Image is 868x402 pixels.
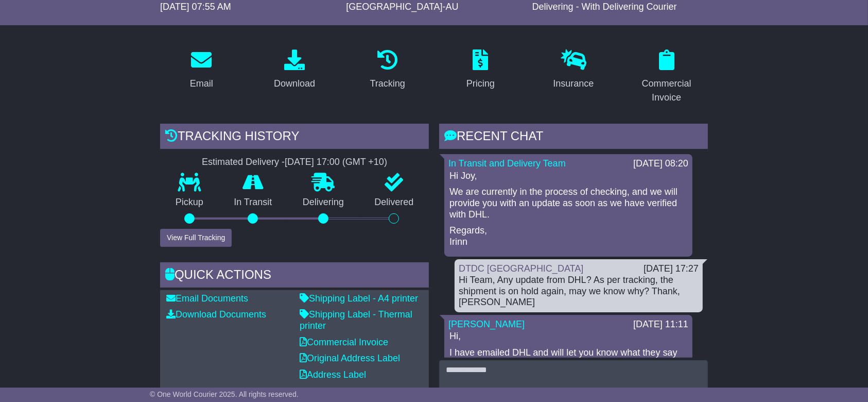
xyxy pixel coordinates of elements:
[466,77,495,91] div: Pricing
[300,337,388,347] a: Commercial Invoice
[363,46,412,94] a: Tracking
[160,157,429,168] div: Estimated Delivery -
[625,46,708,108] a: Commercial Invoice
[346,2,458,12] span: [GEOGRAPHIC_DATA]-AU
[460,46,501,94] a: Pricing
[190,77,213,91] div: Email
[219,197,288,208] p: In Transit
[532,2,677,12] span: Delivering - With Delivering Courier
[633,158,688,170] div: [DATE] 08:20
[300,353,400,363] a: Original Address Label
[150,390,299,398] span: © One World Courier 2025. All rights reserved.
[160,262,429,290] div: Quick Actions
[166,309,266,320] a: Download Documents
[459,275,699,308] div: Hi Team, Any update from DHL? As per tracking, the shipment is on hold again, may we know why? Th...
[449,225,687,247] p: Regards, Irinn
[449,331,687,342] p: Hi,
[449,187,687,220] p: We are currently in the process of checking, and we will provide you with an update as soon as we...
[160,2,231,12] span: [DATE] 07:55 AM
[274,77,315,91] div: Download
[632,77,701,105] div: Commercial Invoice
[160,229,232,247] button: View Full Tracking
[300,309,412,331] a: Shipping Label - Thermal printer
[160,197,219,208] p: Pickup
[553,77,594,91] div: Insurance
[449,347,687,370] p: I have emailed DHL and will let you know what they say when they respond.
[448,319,525,329] a: [PERSON_NAME]
[644,263,699,275] div: [DATE] 17:27
[449,171,687,182] p: Hi Joy,
[287,197,359,208] p: Delivering
[166,293,248,304] a: Email Documents
[546,46,600,94] a: Insurance
[160,124,429,152] div: Tracking history
[300,370,366,380] a: Address Label
[267,46,322,94] a: Download
[439,124,708,152] div: RECENT CHAT
[633,319,688,330] div: [DATE] 11:11
[300,293,418,304] a: Shipping Label - A4 printer
[183,46,220,94] a: Email
[459,263,583,274] a: DTDC [GEOGRAPHIC_DATA]
[370,77,405,91] div: Tracking
[285,157,387,168] div: [DATE] 17:00 (GMT +10)
[359,197,429,208] p: Delivered
[448,158,566,169] a: In Transit and Delivery Team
